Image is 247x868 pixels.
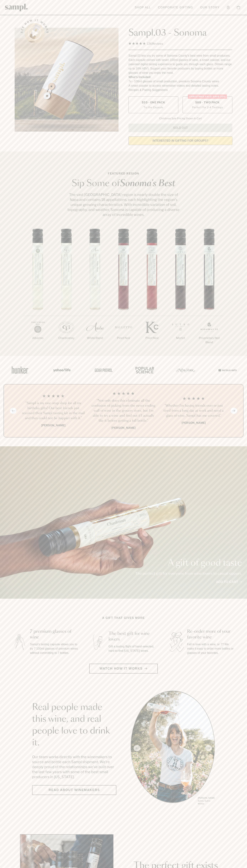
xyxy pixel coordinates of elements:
li: Christmas Sale Pricing Shown In Cart [157,117,203,120]
a: Add to cart [216,580,242,584]
li: A smart coaster to access winemaker videos and detailed tasting notes. [128,84,232,88]
h3: The best gift for wine lovers [109,631,157,642]
p: The vast [GEOGRAPHIC_DATA] region is nearly double the size of Napa and contains 18 appellations,... [66,192,181,217]
b: [PERSON_NAME] [182,421,206,425]
li: 7x - 100ml glasses of small production, premium Sonoma County wines [128,79,232,84]
p: Merlot [166,336,195,340]
span: $55 - One Pack [142,101,165,104]
span: 136 [147,42,152,45]
ul: carousel [131,691,215,806]
li: Recipes & Pairing Suggestions [128,88,232,92]
h2: Sip Some of [66,179,181,188]
li: 3 / 4 [161,391,226,430]
li: 5 / 7 [138,229,166,352]
li: 1 / 4 [21,391,86,430]
div: Sampl.03 lets you try some of Sonoma County's best wine from small producers. Each capsule comes ... [128,54,232,75]
p: [PERSON_NAME] Sutro, Sutro Wines [198,797,215,805]
p: Proprietary Red Blend [195,336,223,345]
em: Sonoma's Best [120,179,175,188]
a: Shop All [133,4,153,11]
img: Artboard_1_c8cd28af-0030-4af1-819c-248e302c7f06_x450.png [9,362,31,378]
p: Pinot Noir [109,336,138,340]
div: slide 1 [131,691,215,806]
img: Artboard_6_04f9a106-072f-468a-bdd7-f11783b05722_x450.png [51,362,72,378]
h2: Real people made this wine, and real people love to drink it. [32,702,116,749]
h2: A gift that gives more [102,616,145,620]
img: Artboard_5_7fdae55a-36fd-43f7-8bfd-f74a06a2878e_x450.png [92,362,114,378]
button: Previous slide [10,408,16,414]
li: 4 / 7 [109,229,138,352]
p: Sampl's tasting capsule allows you to try 7 100ml glasses of premium wines without committing to ... [30,642,79,655]
a: Read about Winemakers [32,785,116,795]
li: 2 / 4 [91,391,156,430]
p: A gift of good taste [135,559,242,567]
h3: “Not only does this eliminate all the confusion of picking from the never ending wall of wine in ... [91,398,156,423]
small: Perfect For 2-4 Tastings [192,105,223,109]
img: Artboard_7_5b34974b-f019-449e-91fb-745f8d0877ee_x450.png [216,362,238,378]
li: 6 / 7 [166,229,195,352]
p: Gift a tasting flight of hand-selected, hard-to-find [US_STATE] wines. [109,644,157,653]
b: [PERSON_NAME] [111,426,136,430]
strong: What’s Included: [128,76,151,79]
button: Watch how it works [89,664,158,674]
span: $88 - Two Pack [195,101,220,104]
p: The perfect gift for everyone from wine lovers to casual sippers. [135,571,242,576]
li: 2 / 7 [52,229,81,352]
span: Reviews [152,42,163,45]
p: Fall in love with a wine, or 7? We make it easy to order more bottles or glasses of your favorites. [187,642,236,655]
li: 7 / 7 [195,229,223,356]
button: See how it works [25,23,45,43]
p: Pinot Noir [138,336,166,340]
div: Christmas SALE! Save 20% [188,94,227,99]
li: 3 / 7 [81,229,109,352]
img: Sampl.03 - Sonoma [15,28,119,132]
img: Sampl logo [5,4,28,11]
button: Sold Out [128,124,232,132]
li: 1 / 7 [24,229,52,352]
p: Our team works directly with the winemakers to source and bottle each Sampl shipment. We’re deepl... [32,754,116,779]
a: Corporate Gifting [156,4,195,11]
h3: 7 premium glasses of wine [30,629,79,640]
button: Next slide [231,408,237,414]
b: [PERSON_NAME] [41,424,65,427]
a: Our Story [198,4,221,11]
p: Albarino [24,336,52,340]
h3: Re-order more of your favorite wine [187,629,236,640]
img: Artboard_3_0b291449-6e8c-4d07-b2c2-3f3601a19cd1_x450.png [175,362,196,378]
a: interested in gifting for groups? [128,136,232,145]
h1: Sampl.03 - Sonoma [128,28,232,38]
div: 136Reviews [128,41,163,46]
p: White Blend [81,336,109,340]
small: Try the Capsule [143,105,163,109]
p: Featured Region [66,171,181,176]
h3: “Whether I'm having friends over or just tired from a long day at work and need a glass of wine, ... [161,403,226,418]
p: Chardonnay [52,336,81,340]
h3: “Sampl is my one-stop shop for all my birthday gifts! Our best friends just received their Sampl ... [21,401,86,421]
img: Artboard_4_28b4d326-c26e-48f9-9c80-911f17d6414e_x450.png [133,362,155,378]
